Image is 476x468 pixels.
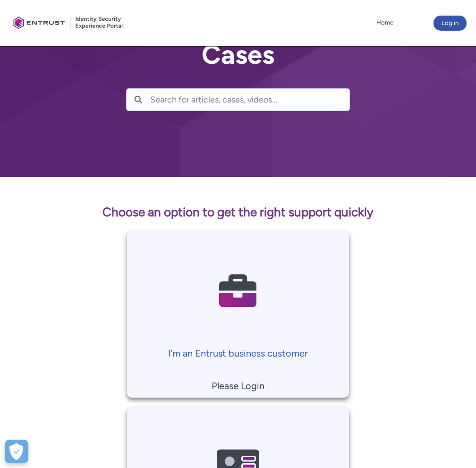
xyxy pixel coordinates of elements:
h2: Cases [126,40,350,69]
img: Contact Support [193,240,283,341]
p: Please Login [132,379,344,393]
button: Open Preferences [5,440,28,463]
div: Cookie Preferences [5,440,28,463]
p: I'm an Entrust business customer [132,346,344,360]
button: Log in [433,16,467,31]
p: Choose an option to get the right support quickly [4,203,472,221]
button: Search [127,89,150,111]
input: Search for articles, cases, videos... [150,89,349,111]
a: Home [374,16,396,30]
a: I'm an Entrust business customer [127,230,349,360]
